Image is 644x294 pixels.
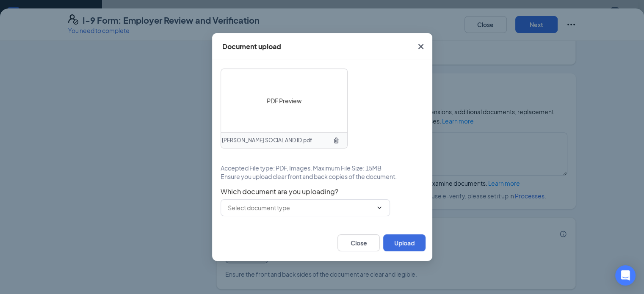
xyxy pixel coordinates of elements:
span: Which document are you uploading? [221,187,424,196]
span: [PERSON_NAME] SOCIAL AND ID.pdf [222,137,312,145]
span: Accepted File type: PDF, Images. Maximum File Size: 15MB [221,164,381,172]
svg: TrashOutline [333,137,340,144]
input: Select document type [228,203,373,212]
svg: ChevronDown [376,204,383,211]
span: Ensure you upload clear front and back copies of the document. [221,172,397,181]
span: PDF Preview [267,96,301,105]
button: Close [409,33,432,60]
button: TrashOutline [329,134,343,147]
button: Close [337,234,380,251]
button: Upload [383,234,426,251]
div: Document upload [222,42,281,51]
div: Open Intercom Messenger [615,265,636,286]
svg: Cross [416,41,426,52]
